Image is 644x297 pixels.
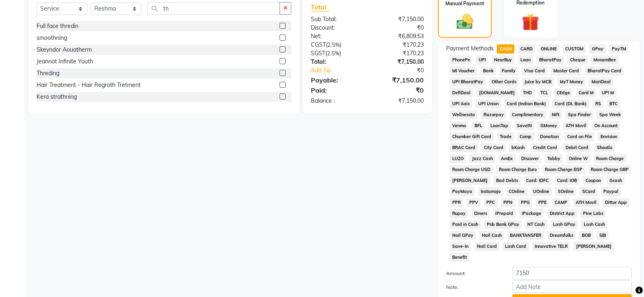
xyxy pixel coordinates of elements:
[538,132,562,141] span: Donation
[305,58,367,66] div: Total:
[305,75,367,85] div: Payable:
[506,187,527,196] span: COnline
[474,242,499,251] span: Nail Card
[576,88,596,98] span: Card M
[449,77,486,87] span: UPI BharatPay
[554,88,572,98] span: CEdge
[449,187,475,196] span: PayMaya
[449,165,493,174] span: Room Charge USD
[551,220,578,229] span: Lash GPay
[538,88,551,98] span: TCL
[573,198,599,207] span: ATH Movil
[573,242,614,251] span: [PERSON_NAME]
[37,93,77,101] div: Kera strathning
[563,44,586,54] span: CUSTOM
[37,69,59,78] div: Threding
[510,110,546,119] span: Complimentary
[327,50,339,56] span: 2.5%
[522,66,548,76] span: Visa Card
[592,99,603,108] span: RS
[449,220,481,229] span: Paid in Cash
[367,24,430,32] div: ₹0
[367,32,430,41] div: ₹6,809.53
[496,165,539,174] span: Room Charge Euro
[594,143,615,152] span: Shoutlo
[525,220,547,229] span: NT Cash
[567,55,588,65] span: Cheque
[488,121,511,130] span: LoanTap
[531,187,552,196] span: UOnline
[449,198,463,207] span: PPR
[471,209,490,218] span: Diners
[497,44,514,54] span: CASH
[512,280,632,293] input: Add Note
[449,110,477,119] span: Wellnessta
[367,75,430,85] div: ₹7,150.00
[517,132,534,141] span: Comp
[311,3,330,11] span: Total
[564,132,594,141] span: Card on File
[480,66,496,76] span: Bank
[481,110,506,119] span: Razorpay
[557,77,586,87] span: MyT Money
[493,176,520,185] span: Bad Debts
[367,49,430,58] div: ₹170.23
[538,44,559,54] span: ONLINE
[440,284,506,291] label: Note:
[367,15,430,24] div: ₹7,150.00
[519,209,544,218] span: iPackage
[532,242,570,251] span: Innovative TELR
[563,143,591,152] span: Debit Card
[579,231,593,240] span: BOB
[449,55,473,65] span: PhonePe
[478,187,503,196] span: Instamojo
[592,121,620,130] span: On Account
[469,154,495,163] span: Jazz Cash
[579,187,598,196] span: SCard
[536,55,564,65] span: BharatPay
[476,88,517,98] span: [DOMAIN_NAME]
[367,85,430,95] div: ₹0
[589,77,613,87] span: MariDeal
[449,88,473,98] span: DefiDeal
[449,242,471,251] span: Save-In
[305,32,367,41] div: Net:
[599,88,617,98] span: UPI M
[367,41,430,49] div: ₹170.23
[311,41,326,48] span: CGST
[147,2,280,15] input: Search or Scan
[563,121,589,130] span: ATH Movil
[449,231,476,240] span: Nail GPay
[449,66,477,76] span: MI Voucher
[476,55,488,65] span: UPI
[449,99,472,108] span: UPI Axis
[547,231,576,240] span: Dreamfolks
[449,143,478,152] span: BRAC Card
[601,187,621,196] span: Paypal
[609,44,629,54] span: PayTM
[519,154,542,163] span: Discover
[446,44,494,53] span: Payment Methods
[479,231,504,240] span: Nail Cash
[503,242,529,251] span: Lash Card
[367,58,430,66] div: ₹7,150.00
[566,154,590,163] span: Online W
[484,198,498,207] span: PPC
[552,198,570,207] span: CAMP
[449,132,494,141] span: Chamber Gift Card
[37,22,78,30] div: Full face thredin
[598,132,620,141] span: Envision
[37,81,141,89] div: Hair Treatment - Hair Regroth Tretment
[518,198,532,207] span: PPG
[603,198,630,207] span: Dittor App
[555,176,580,185] span: Card: IOB
[607,176,624,185] span: Gcash
[449,209,468,218] span: Rupay
[591,55,619,65] span: MosamBee
[549,110,562,119] span: Nift
[37,57,93,66] div: Jeannot Infinite Youth
[501,198,515,207] span: PPN
[516,11,544,33] img: _gift.svg
[607,99,620,108] span: BTC
[305,97,367,105] div: Balance :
